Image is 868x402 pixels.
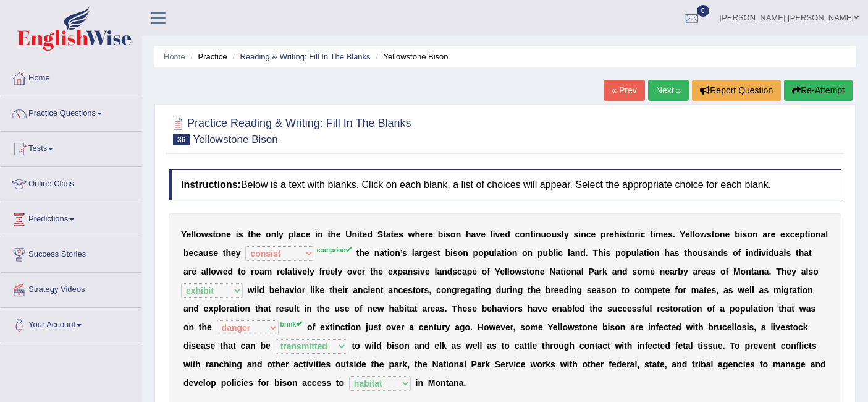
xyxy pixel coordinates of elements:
b: h [466,229,471,239]
b: w [201,229,208,239]
a: Home [1,61,141,92]
b: . [586,248,588,258]
b: e [363,229,368,239]
a: Strategy Videos [1,273,141,304]
b: n [654,248,660,258]
b: e [609,229,614,239]
b: c [193,248,198,258]
b: e [500,229,505,239]
a: Next » [648,80,689,101]
b: l [693,229,695,239]
b: l [825,229,828,239]
b: a [497,248,502,258]
b: u [697,248,703,258]
b: t [292,267,295,276]
a: Practice Questions [1,96,141,127]
span: 36 [173,134,190,145]
b: a [296,229,301,239]
b: h [373,267,379,276]
b: a [639,248,644,258]
b: r [277,267,280,276]
b: e [378,267,383,276]
b: t [712,229,715,239]
b: i [808,229,811,239]
b: e [330,267,335,276]
li: Yellowstone Bison [373,51,448,62]
b: p [537,248,543,258]
b: o [241,267,246,276]
b: o [693,248,698,258]
b: s [557,229,562,239]
b: e [188,248,193,258]
b: o [649,248,655,258]
b: p [615,248,621,258]
b: e [725,229,730,239]
b: w [216,267,223,276]
b: f [319,267,322,276]
b: e [428,229,433,239]
b: y [236,248,241,258]
b: s [605,248,610,258]
button: Report Question [692,80,781,101]
b: v [476,229,481,239]
b: n [408,267,413,276]
b: t [383,229,386,239]
b: x [785,229,790,239]
b: n [456,229,461,239]
b: l [293,229,296,239]
b: e [280,267,285,276]
b: i [357,229,360,239]
b: n [221,229,227,239]
b: t [328,229,331,239]
b: n [395,248,400,258]
b: i [504,248,507,258]
b: b [183,248,189,258]
b: r [606,229,609,239]
b: c [641,229,646,239]
b: T [592,248,598,258]
b: o [714,229,720,239]
b: s [723,248,728,258]
b: a [379,248,384,258]
b: r [251,267,254,276]
b: u [552,229,557,239]
b: u [541,229,547,239]
b: h [360,248,365,258]
b: h [799,248,804,258]
b: e [771,229,776,239]
b: w [408,229,415,239]
b: e [256,229,261,239]
b: i [578,229,581,239]
b: i [533,229,536,239]
b: l [554,248,556,258]
b: u [631,248,637,258]
b: t [360,229,363,239]
b: e [357,267,362,276]
b: s [707,229,712,239]
b: n [712,248,718,258]
b: u [773,248,779,258]
b: e [420,229,425,239]
b: n [442,267,447,276]
h2: Practice Reading & Writing: Fill In The Blanks [169,114,411,145]
b: Instructions: [181,179,241,190]
b: o [478,248,484,258]
b: o [546,229,552,239]
b: i [759,248,761,258]
b: i [766,248,769,258]
a: Online Class [1,167,141,198]
b: a [708,248,713,258]
b: y [337,267,342,276]
b: p [626,248,631,258]
b: s [445,229,450,239]
b: d [580,248,586,258]
b: n [581,229,586,239]
b: a [403,267,408,276]
b: e [192,267,196,276]
a: « Prev [604,80,644,101]
b: n [352,229,357,239]
b: f [738,248,741,258]
b: a [198,248,203,258]
b: t [805,229,808,239]
b: i [418,267,420,276]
